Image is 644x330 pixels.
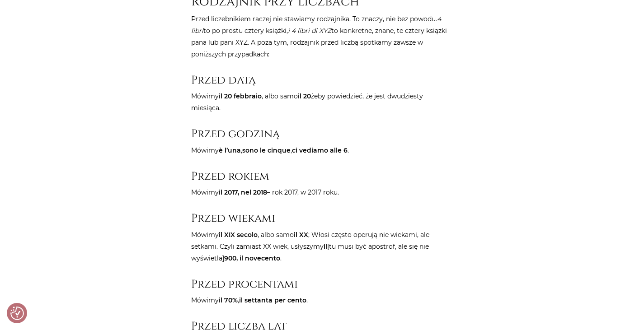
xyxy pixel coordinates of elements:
strong: il XX [294,231,308,239]
p: Mówimy , , . [191,144,453,156]
strong: il 20 febbraio [219,92,262,100]
img: Revisit consent button [10,307,24,320]
h3: Przed procentami [191,278,453,291]
p: Mówimy , . [191,294,453,306]
strong: sono le cinque [242,146,291,154]
h3: Przed wiekami [191,212,453,225]
strong: 900, il novecento [224,254,280,262]
p: Mówimy , albo samo żeby powiedzieć, że jest dwudziesty miesiąca. [191,90,453,114]
strong: il 70% [219,296,238,304]
strong: il 2017, nel 2018 [219,188,267,196]
p: Mówimy – rok 2017, w 2017 roku. [191,186,453,198]
h3: Przed rokiem [191,170,453,183]
strong: il 20 [298,92,311,100]
p: Mówimy , albo samo ; Włosi często operują nie wiekami, ale setkami. Czyli zamiast XX wiek, usłysz... [191,229,453,264]
strong: il [324,242,327,251]
em: i 4 libri di XYZ [288,27,331,35]
strong: ci vediamo alle 6 [292,146,348,154]
h3: Przed godziną [191,127,453,140]
strong: il XIX secolo [219,231,258,239]
p: Przed liczebnikiem raczej nie stawiamy rodzajnika. To znaczy, nie bez powodu. to po prostu cztery... [191,13,453,60]
strong: il settanta per cento [239,296,306,304]
em: 4 libri [191,15,441,35]
h3: Przed datą [191,74,453,87]
button: Preferencje co do zgód [10,307,24,320]
strong: è l’una [219,146,241,154]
